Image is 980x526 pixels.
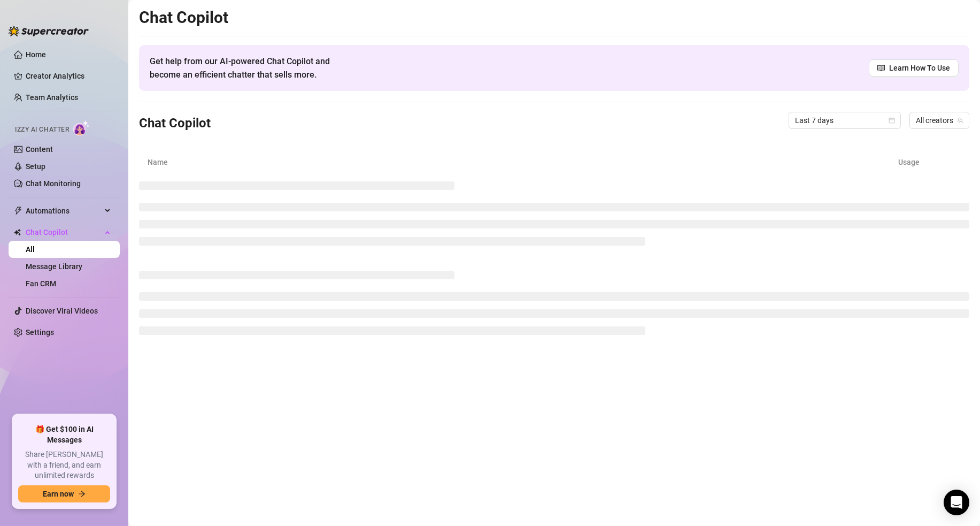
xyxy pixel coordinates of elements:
span: calendar [889,117,895,124]
a: Home [26,50,46,59]
span: Learn How To Use [889,62,950,74]
span: Izzy AI Chatter [15,125,69,135]
span: team [957,117,963,124]
span: All creators [916,112,963,128]
a: Learn How To Use [869,59,959,77]
a: All [26,245,35,254]
a: Settings [26,328,54,337]
a: Team Analytics [26,93,78,102]
h3: Chat Copilot [139,115,211,132]
span: Chat Copilot [26,224,102,241]
a: Fan CRM [26,279,56,288]
span: Get help from our AI-powered Chat Copilot and become an efficient chatter that sells more. [150,55,356,81]
a: Chat Monitoring [26,179,81,188]
span: read [877,64,885,72]
a: Creator Analytics [26,67,111,85]
span: Share [PERSON_NAME] with a friend, and earn unlimited rewards [18,449,110,481]
span: 🎁 Get $100 in AI Messages [18,424,110,445]
span: Automations [26,202,102,219]
a: Message Library [26,262,82,271]
img: logo-BBDzfeDw.svg [9,26,89,36]
a: Content [26,145,53,154]
a: Discover Viral Videos [26,307,98,315]
button: Earn nowarrow-right [18,485,110,502]
span: arrow-right [78,490,86,498]
article: Name [148,156,898,168]
span: Last 7 days [795,112,894,128]
a: Setup [26,162,45,171]
img: Chat Copilot [14,228,21,236]
img: AI Chatter [73,120,90,136]
span: thunderbolt [14,207,22,215]
h2: Chat Copilot [139,7,969,28]
article: Usage [898,156,961,168]
div: Open Intercom Messenger [944,490,969,515]
span: Earn now [43,490,74,498]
